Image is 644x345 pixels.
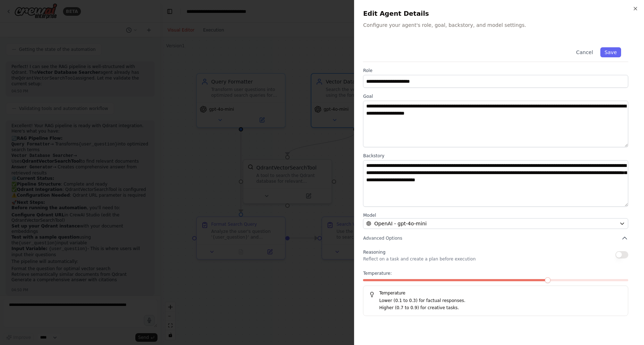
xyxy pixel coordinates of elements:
[572,47,597,57] button: Cancel
[374,220,426,227] span: OpenAI - gpt-4o-mini
[600,47,621,57] button: Save
[379,297,622,305] p: Lower (0.1 to 0.3) for factual responses.
[363,250,385,255] span: Reasoning
[379,305,622,312] p: Higher (0.7 to 0.9) for creative tasks.
[363,235,628,242] button: Advanced Options
[363,235,402,241] span: Advanced Options
[369,290,622,296] h5: Temperature
[363,218,628,229] button: OpenAI - gpt-4o-mini
[363,212,628,218] label: Model
[363,21,635,29] p: Configure your agent's role, goal, backstory, and model settings.
[363,68,628,73] label: Role
[363,153,628,159] label: Backstory
[363,94,628,99] label: Goal
[363,256,475,262] p: Reflect on a task and create a plan before execution
[363,9,635,19] h2: Edit Agent Details
[363,270,392,276] span: Temperature:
